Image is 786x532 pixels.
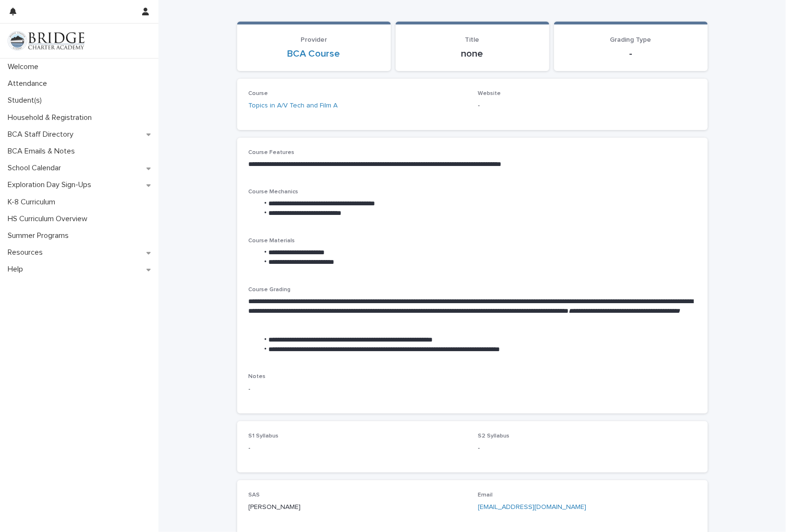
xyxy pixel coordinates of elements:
[249,433,279,439] span: S1 Syllabus
[465,36,480,43] span: Title
[301,36,327,43] span: Provider
[4,113,99,122] p: Household & Registration
[4,198,63,207] p: K-8 Curriculum
[4,130,81,139] p: BCA Staff Directory
[249,443,467,453] p: -
[249,384,696,394] p: -
[249,91,268,96] span: Course
[478,504,587,510] a: [EMAIL_ADDRESS][DOMAIN_NAME]
[249,238,295,244] span: Course Materials
[249,374,266,379] span: Notes
[4,248,50,257] p: Resources
[566,48,696,59] p: -
[249,189,299,195] span: Course Mechanics
[4,231,76,240] p: Summer Programs
[4,79,55,88] p: Attendance
[4,265,31,274] p: Help
[4,147,83,156] p: BCA Emails & Notes
[249,502,467,512] p: [PERSON_NAME]
[288,48,340,59] a: BCA Course
[4,164,69,173] p: School Calendar
[478,492,493,498] span: Email
[4,214,95,224] p: HS Curriculum Overview
[478,101,696,111] p: -
[478,91,501,96] span: Website
[610,36,652,43] span: Grading Type
[4,62,46,71] p: Welcome
[249,492,260,498] span: SAS
[478,433,510,439] span: S2 Syllabus
[8,31,85,50] img: V1C1m3IdTEidaUdm9Hs0
[4,96,49,105] p: Student(s)
[249,101,338,111] a: Topics in A/V Tech and Film A
[407,48,538,59] p: none
[478,443,696,453] p: -
[4,180,99,189] p: Exploration Day Sign-Ups
[249,150,295,155] span: Course Features
[249,287,291,293] span: Course Grading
